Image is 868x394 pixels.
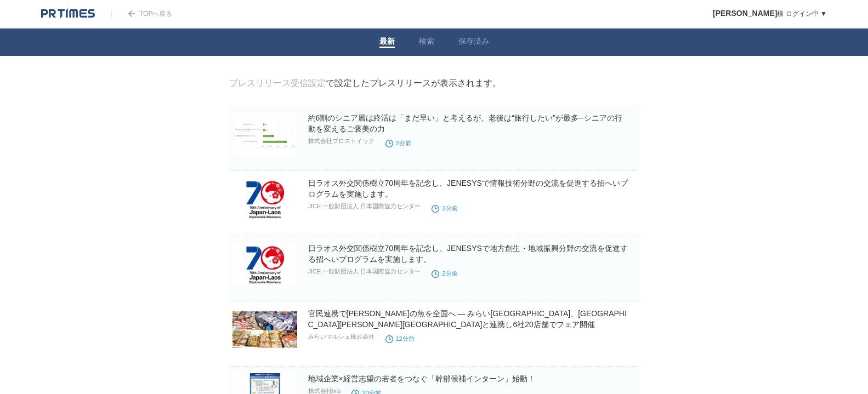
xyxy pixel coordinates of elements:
[385,140,411,146] time: 2分前
[308,137,375,145] p: 株式会社プロストイック
[308,244,628,264] a: 日ラオス外交関係樹立70周年を記念し、JENESYSで地方創生・地域振興分野の交流を促進する招へいプログラムを実施します。
[713,9,777,18] span: [PERSON_NAME]
[308,333,375,341] p: みらいマルシェ株式会社
[232,112,297,155] img: 約6割のシニア層は終活は「まだ早い」と考えるが、老後は“旅行したい”が最多─シニアの行動を変えるご褒美の力
[432,270,457,277] time: 2分前
[432,205,457,212] time: 2分前
[385,335,415,342] time: 12分前
[128,10,135,17] img: arrow.png
[419,37,434,48] a: 検索
[713,10,827,18] a: [PERSON_NAME]様 ログイン中 ▼
[229,78,326,88] a: プレスリリース受信設定
[229,78,501,89] div: で設定したプレスリリースが表示されます。
[308,374,535,383] a: 地域企業×経営志望の若者をつなぐ「幹部候補インターン」始動！
[111,10,172,18] a: TOPへ戻る
[308,113,622,133] a: 約6割のシニア層は終活は「まだ早い」と考えるが、老後は“旅行したい”が最多─シニアの行動を変えるご褒美の力
[379,37,395,48] a: 最新
[308,309,627,329] a: 官民連携で[PERSON_NAME]の魚を全国へ — みらい[GEOGRAPHIC_DATA]、[GEOGRAPHIC_DATA][PERSON_NAME][GEOGRAPHIC_DATA]と連...
[458,37,489,48] a: 保存済み
[232,243,297,285] img: 日ラオス外交関係樹立70周年を記念し、JENESYSで地方創生・地域振興分野の交流を促進する招へいプログラムを実施します。
[308,179,628,198] a: 日ラオス外交関係樹立70周年を記念し、JENESYSで情報技術分野の交流を促進する招へいプログラムを実施します。
[41,8,95,19] img: logo.png
[232,178,297,220] img: 日ラオス外交関係樹立70周年を記念し、JENESYSで情報技術分野の交流を促進する招へいプログラムを実施します。
[308,267,421,276] p: JICE 一般財団法人 日本国際協力センター
[308,202,421,210] p: JICE 一般財団法人 日本国際協力センター
[232,308,297,351] img: 官民連携で浜田の魚を全国へ — みらいマルシェ、島根県浜田市と連携し6社20店舗でフェア開催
